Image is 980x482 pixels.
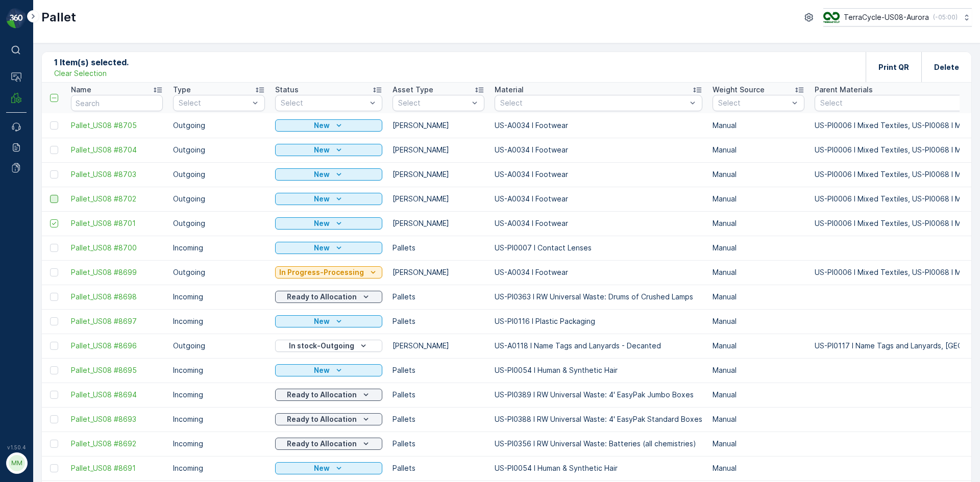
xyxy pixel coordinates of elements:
p: US-PI0054 I Human & Synthetic Hair [495,365,702,375]
a: Pallet_US08 #8702 [71,194,163,204]
p: [PERSON_NAME] [393,218,484,229]
p: Manual [713,439,804,449]
div: Toggle Row Selected [50,244,58,252]
span: Pallet_US08 #8705 [71,120,163,131]
p: Asset Type [393,85,433,95]
p: Clear Selection [54,68,107,79]
p: In stock-Outgoing [289,341,354,351]
button: Ready to Allocation [275,438,382,450]
p: US-A0034 I Footwear [495,218,702,229]
a: Pallet_US08 #8703 [71,169,163,180]
p: [PERSON_NAME] [393,145,484,155]
p: Pallets [393,243,484,253]
a: Pallet_US08 #8693 [71,414,163,424]
p: Incoming [173,365,265,375]
button: New [275,315,382,327]
p: Outgoing [173,145,265,155]
p: Manual [713,145,804,155]
div: Toggle Row Selected [50,366,58,374]
p: New [314,365,330,375]
a: Pallet_US08 #8701 [71,218,163,229]
button: MM [6,452,27,474]
p: US-A0034 I Footwear [495,120,702,131]
button: New [275,462,382,474]
div: Toggle Row Selected [50,195,58,203]
p: US-A0118 I Name Tags and Lanyards - Decanted [495,341,702,351]
p: Parent Materials [815,85,873,95]
p: US-PI0007 I Contact Lenses [495,243,702,253]
p: Manual [713,120,804,131]
div: Toggle Row Selected [50,268,58,276]
p: Pallets [393,292,484,302]
img: image_ci7OI47.png [823,12,840,23]
a: Pallet_US08 #8694 [71,390,163,400]
p: Material [495,85,524,95]
p: Manual [713,267,804,277]
p: Status [275,85,299,95]
p: Manual [713,365,804,375]
span: Pallet_US08 #8698 [71,292,163,302]
span: Pallet_US08 #8697 [71,316,163,326]
p: Type [173,85,191,95]
div: Toggle Row Selected [50,146,58,154]
button: TerraCycle-US08-Aurora(-05:00) [823,8,972,27]
p: Pallets [393,414,484,424]
p: Ready to Allocation [287,390,357,400]
span: - [54,201,57,210]
a: Pallet_US08 #8692 [71,439,163,449]
button: New [275,168,382,181]
p: In Progress-Processing [279,267,364,277]
p: New [314,120,330,131]
a: Pallet_US08 #8691 [71,463,163,473]
button: New [275,217,382,230]
p: US-PI0116 I Plastic Packaging [495,316,702,326]
button: In Progress-Processing [275,266,382,278]
p: US-A0034 I Footwear [495,169,702,180]
p: US-A0034 I Footwear [495,145,702,155]
p: Outgoing [173,194,265,204]
p: Manual [713,194,804,204]
p: New [314,218,330,229]
p: Delete [934,62,959,72]
button: Ready to Allocation [275,291,382,303]
a: Pallet_US08 #8704 [71,145,163,155]
p: Print QR [878,62,909,72]
p: [PERSON_NAME] [393,194,484,204]
p: Incoming [173,414,265,424]
p: Manual [713,243,804,253]
p: Manual [713,316,804,326]
a: Pallet_US08 #8699 [71,267,163,277]
p: Name [71,85,91,95]
p: Manual [713,390,804,400]
span: Asset Type : [9,235,54,243]
p: Select [398,98,469,108]
span: Tare Weight : [9,218,57,226]
span: Name : [9,167,34,176]
p: Incoming [173,243,265,253]
button: New [275,242,382,254]
p: Pallet [41,9,76,26]
span: 70 [57,218,66,226]
p: Manual [713,463,804,473]
div: Toggle Row Selected [50,317,58,325]
a: Pallet_US08 #8700 [71,243,163,253]
p: Outgoing [173,120,265,131]
button: In stock-Outgoing [275,340,382,352]
p: Incoming [173,390,265,400]
p: Ready to Allocation [287,292,357,302]
p: Ready to Allocation [287,414,357,424]
p: US-A0034 I Footwear [495,267,702,277]
span: Pallet_US08 #8696 [71,341,163,351]
div: Toggle Row Selected [50,415,58,423]
p: Select [179,98,249,108]
p: US-PI0356 I RW Universal Waste: Batteries (all chemistries) [495,439,702,449]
